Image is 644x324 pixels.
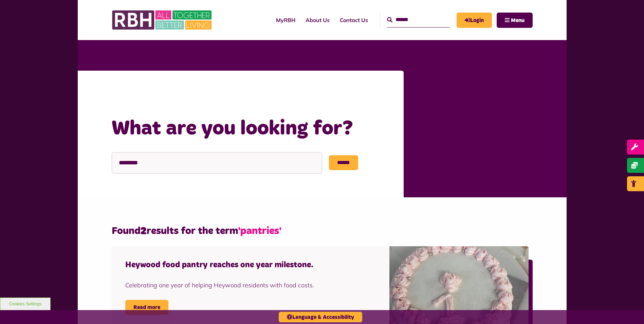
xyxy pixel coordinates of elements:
[271,11,300,29] a: MyRBH
[335,11,373,29] a: Contact Us
[112,7,214,33] img: RBH
[613,293,644,324] iframe: Netcall Web Assistant for live chat
[177,90,253,97] a: What are you looking for?
[125,281,335,290] div: Celebrating one year of helping Heywood residents with food costs.
[125,300,168,315] a: Read more
[300,11,335,29] a: About Us
[112,115,390,142] h1: What are you looking for?
[141,226,147,236] strong: 2
[497,13,533,28] button: Navigation
[238,226,281,236] span: 'pantries'
[457,13,492,28] a: MyRBH
[151,90,168,97] a: Home
[279,312,362,322] button: Language & Accessibility
[112,224,533,238] h2: Found results for the term
[125,260,335,270] h4: Heywood food pantry reaches one year milestone.
[511,18,525,23] span: Menu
